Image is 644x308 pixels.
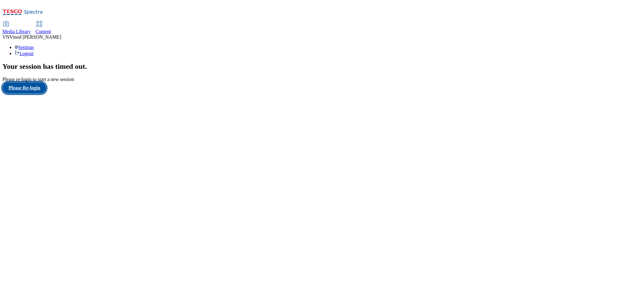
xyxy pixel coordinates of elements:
[2,82,642,94] a: Please Re-login
[2,29,31,34] span: Media Library
[36,22,51,34] a: Content
[2,34,9,40] span: VN
[85,62,87,70] span: .
[2,82,46,94] button: Please Re-login
[36,29,51,34] span: Content
[15,51,33,56] a: Logout
[2,77,642,82] div: Please re-login to start a new session
[9,34,61,40] span: Vinod [PERSON_NAME]
[2,22,31,34] a: Media Library
[15,45,34,50] a: Settings
[2,62,642,71] h2: Your session has timed out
